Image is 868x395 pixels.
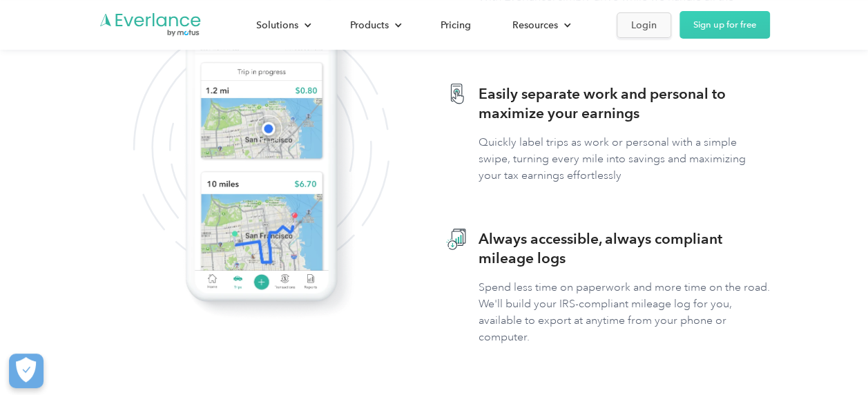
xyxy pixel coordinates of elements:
div: Resources [499,13,582,37]
div: Products [336,13,413,37]
p: Spend less time on paperwork and more time on the road. We'll build your IRS-compliant mileage lo... [479,279,770,345]
h3: Easily separate work and personal to maximize your earnings [479,84,770,123]
div: Resources [512,17,558,34]
a: Sign up for free [679,11,770,39]
div: Products [350,17,389,34]
h3: Always accessible, always compliant mileage logs [479,229,770,268]
div: Solutions [256,17,298,34]
div: Login [631,17,657,34]
button: Cookies Settings [9,354,44,388]
a: Go to homepage [99,12,202,38]
a: Login [617,12,671,38]
a: Pricing [427,13,485,37]
p: Quickly label trips as work or personal with a simple swipe, turning every mile into savings and ... [479,134,770,184]
div: Pricing [441,17,471,34]
div: Solutions [242,13,322,37]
